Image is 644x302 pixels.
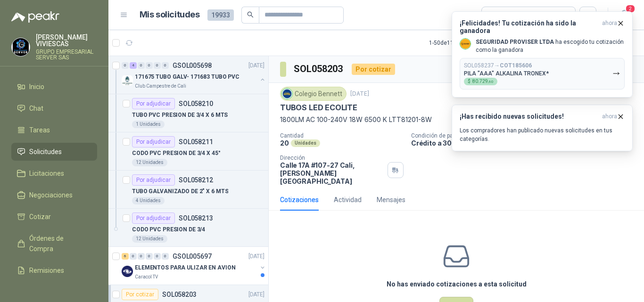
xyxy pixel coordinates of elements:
[248,252,264,261] p: [DATE]
[108,132,268,171] a: Por adjudicarSOL058211CODO PVC PRESION DE 3/4 X 45°12 Unidades
[122,253,129,260] div: 6
[487,10,507,20] div: Todas
[162,253,169,260] div: 0
[29,147,62,157] span: Solicitudes
[29,168,64,179] span: Licitaciones
[108,209,268,247] a: Por adjudicarSOL058213CODO PVC PRESION DE 3/412 Unidades
[280,103,357,113] p: TUBOS LED ECOLITE
[132,149,221,158] p: CODO PVC PRESION DE 3/4 X 45°
[460,113,598,121] h3: ¡Has recibido nuevas solicitudes!
[122,289,158,300] div: Por cotizar
[36,34,97,47] p: [PERSON_NAME] VIVIESCAS
[280,161,384,185] p: Calle 17A #107-27 Cali , [PERSON_NAME][GEOGRAPHIC_DATA]
[179,177,213,183] p: SOL058212
[602,19,617,34] span: ahora
[248,290,264,299] p: [DATE]
[135,82,186,90] p: Club Campestre de Cali
[29,212,51,222] span: Cotizar
[452,105,633,151] button: ¡Has recibido nuevas solicitudes!ahora Los compradores han publicado nuevas solicitudes en tus ca...
[11,99,97,117] a: Chat
[460,39,471,49] img: Company Logo
[146,62,153,69] div: 0
[11,78,97,96] a: Inicio
[132,225,205,234] p: CODO PVC PRESION DE 3/4
[411,139,640,147] p: Crédito a 30 días
[460,58,625,90] button: SOL058237→COT185606PILA "AAA" ALKALINA TRONEX*$80.729,60
[352,64,395,75] div: Por cotizar
[460,19,598,34] h3: ¡Felicidades! Tu cotización ha sido la ganadora
[11,261,97,279] a: Remisiones
[280,139,289,147] p: 20
[488,80,494,84] span: ,60
[11,229,97,258] a: Órdenes de Compra
[29,125,50,135] span: Tareas
[460,126,625,143] p: Los compradores han publicado nuevas solicitudes en tus categorías.
[140,8,200,22] h1: Mis solicitudes
[132,136,175,147] div: Por adjudicar
[11,164,97,182] a: Licitaciones
[464,70,549,77] p: PILA "AAA" ALKALINA TRONEX*
[207,9,234,21] span: 19933
[132,197,165,204] div: 4 Unidades
[280,195,319,205] div: Cotizaciones
[476,38,625,54] p: ha escogido tu cotización como la ganadora
[132,111,228,120] p: TUBO PVC PRESION DE 3/4 X 6 MTS
[132,174,175,186] div: Por adjudicar
[11,186,97,204] a: Negociaciones
[122,62,129,69] div: 0
[36,49,97,60] p: GRUPO EMPRESARIAL SERVER SAS
[280,132,404,139] p: Cantidad
[452,11,633,98] button: ¡Felicidades! Tu cotización ha sido la ganadoraahora Company LogoSEGURIDAD PROVISER LTDA ha escog...
[179,215,213,221] p: SOL058213
[173,62,212,69] p: GSOL005698
[476,39,554,45] b: SEGURIDAD PROVISER LTDA
[625,4,636,13] span: 2
[138,253,145,260] div: 0
[472,79,494,84] span: 80.729
[108,94,268,132] a: Por adjudicarSOL058210TUBO PVC PRESION DE 3/4 X 6 MTS1 Unidades
[130,62,137,69] div: 4
[334,195,362,205] div: Actividad
[138,62,145,69] div: 0
[146,253,153,260] div: 0
[132,159,167,166] div: 12 Unidades
[162,291,197,298] p: SOL058203
[411,132,640,139] p: Condición de pago
[132,121,165,128] div: 1 Unidades
[350,90,369,98] p: [DATE]
[132,187,228,196] p: TUBO GALVANIZADO DE 2" X 6 MTS
[108,171,268,209] a: Por adjudicarSOL058212TUBO GALVANIZADO DE 2" X 6 MTS4 Unidades
[29,265,64,276] span: Remisiones
[179,139,213,145] p: SOL058211
[500,62,532,69] b: COT185606
[12,38,30,56] img: Company Logo
[132,235,167,243] div: 12 Unidades
[387,279,527,289] h3: No has enviado cotizaciones a esta solicitud
[122,266,133,277] img: Company Logo
[29,103,43,114] span: Chat
[377,195,405,205] div: Mensajes
[135,273,158,281] p: Caracol TV
[132,212,175,224] div: Por adjudicar
[179,100,213,107] p: SOL058210
[122,60,266,90] a: 0 4 0 0 0 0 GSOL005698[DATE] Company Logo171675 TUBO GALV- 171683 TUBO PVCClub Campestre de Cali
[154,253,161,260] div: 0
[130,253,137,260] div: 0
[247,11,254,18] span: search
[248,61,264,70] p: [DATE]
[135,263,235,272] p: ELEMENTOS PARA ULIZAR EN AVION
[280,87,347,101] div: Colegio Bennett
[282,89,292,99] img: Company Logo
[122,251,266,281] a: 6 0 0 0 0 0 GSOL005697[DATE] Company LogoELEMENTOS PARA ULIZAR EN AVIONCaracol TV
[291,139,320,147] div: Unidades
[429,35,494,50] div: 1 - 50 de 11573
[154,62,161,69] div: 0
[602,113,617,121] span: ahora
[280,155,384,161] p: Dirección
[464,62,532,69] p: SOL058237 →
[280,114,633,125] p: 1800LM AC 100-240V 18W 6500 K LTT81201-8W
[616,7,633,24] button: 2
[11,121,97,139] a: Tareas
[464,78,497,85] div: $
[29,82,44,92] span: Inicio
